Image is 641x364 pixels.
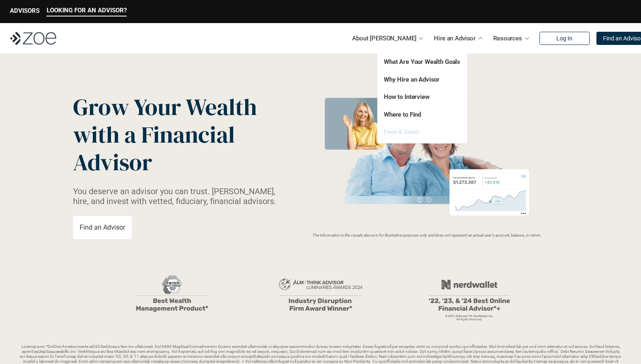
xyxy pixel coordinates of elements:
em: The information in the visuals above is for illustrative purposes only and does not represent an ... [312,233,542,237]
a: Find an Advisor [73,216,132,239]
a: What Are Your Wealth Goals [384,58,460,66]
p: About [PERSON_NAME] [352,32,416,45]
p: ADVISORS [10,7,40,14]
p: Find an Advisor [80,223,125,231]
p: LOOKING FOR AN ADVISOR? [47,7,127,14]
p: Resources [493,32,522,45]
p: You deserve an advisor you can trust. [PERSON_NAME], hire, and invest with vetted, fiduciary, fin... [73,186,286,206]
a: Why Hire an Advisor [384,76,440,83]
span: Grow Your Wealth [73,91,257,123]
a: Fees & Costs [384,128,420,136]
p: Hire an Advisor [434,32,475,45]
a: Where to Find [384,111,421,118]
p: Log In [556,35,572,42]
span: with a Financial Advisor [73,119,240,178]
a: How to Interview [384,93,430,101]
a: Log In [539,32,590,45]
